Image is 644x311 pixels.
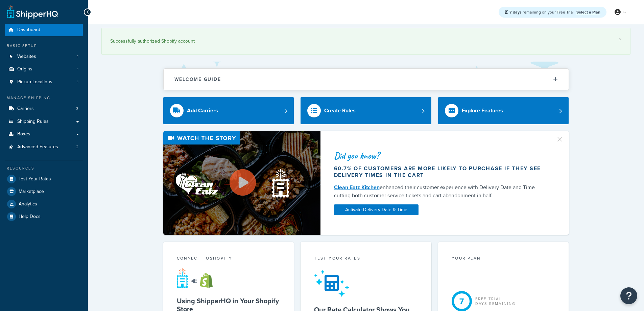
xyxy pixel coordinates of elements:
[5,185,83,198] a: Marketplace
[163,131,320,235] img: Video thumbnail
[5,76,83,88] li: Pickup Locations
[5,76,83,88] a: Pickup Locations1
[163,97,294,124] a: Add Carriers
[17,79,52,85] span: Pickup Locations
[576,9,600,15] a: Select a Plan
[334,183,380,191] a: Clean Eatz Kitchen
[19,201,37,207] span: Analytics
[5,95,83,101] div: Manage Shipping
[77,66,78,72] span: 1
[77,79,78,85] span: 1
[5,63,83,75] li: Origins
[5,141,83,153] li: Advanced Features
[334,183,548,200] div: enhanced their customer experience with Delivery Date and Time — cutting both customer service ti...
[5,24,83,36] a: Dashboard
[17,144,58,150] span: Advanced Features
[509,9,575,15] span: remaining on your Free Trial
[17,131,30,137] span: Boxes
[324,106,356,115] div: Create Rules
[19,189,44,195] span: Marketplace
[5,50,83,63] li: Websites
[334,165,548,179] div: 60.7% of customers are more likely to purchase if they see delivery times in the cart
[334,204,419,215] a: Activate Delivery Date & Time
[314,255,418,263] div: Test your rates
[5,63,83,75] a: Origins1
[164,69,569,90] button: Welcome Guide
[177,255,281,263] div: Connect to Shopify
[5,50,83,63] a: Websites1
[619,37,622,42] a: ×
[5,173,83,185] a: Test Your Rates
[334,151,548,160] div: Did you know?
[5,103,83,115] li: Carriers
[438,97,569,124] a: Explore Features
[509,9,522,15] strong: 7 days
[17,106,34,112] span: Carriers
[5,210,83,223] a: Help Docs
[5,198,83,210] a: Analytics
[19,214,41,220] span: Help Docs
[76,106,78,112] span: 3
[17,119,49,125] span: Shipping Rules
[620,287,637,304] button: Open Resource Center
[77,54,78,60] span: 1
[5,43,83,49] div: Basic Setup
[187,106,218,115] div: Add Carriers
[17,54,36,60] span: Websites
[5,103,83,115] a: Carriers3
[5,165,83,171] div: Resources
[177,268,219,288] img: connect-shq-shopify-9b9a8c5a.svg
[174,77,221,82] h2: Welcome Guide
[462,106,503,115] div: Explore Features
[5,141,83,153] a: Advanced Features2
[19,176,51,182] span: Test Your Rates
[452,255,555,263] div: Your Plan
[110,37,622,46] div: Successfully authorized Shopify account
[17,66,32,72] span: Origins
[5,115,83,128] a: Shipping Rules
[475,296,516,306] div: Free Trial Days Remaining
[17,27,40,33] span: Dashboard
[5,128,83,140] a: Boxes
[301,97,431,124] a: Create Rules
[76,144,78,150] span: 2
